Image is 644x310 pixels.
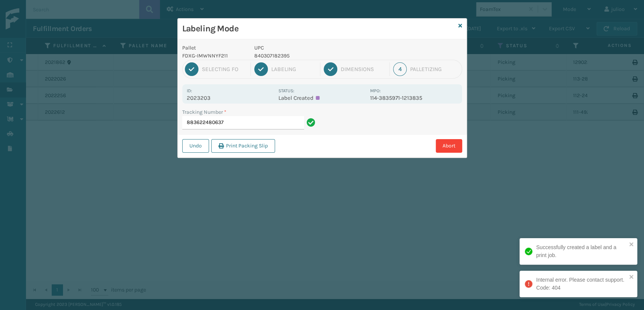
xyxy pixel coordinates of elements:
div: Dimensions [341,66,386,73]
div: 1 [185,62,198,76]
div: 3 [324,62,337,76]
p: 114-3835971-1213835 [370,95,457,101]
button: Print Packing Slip [211,139,275,153]
div: Selecting FO [202,66,247,73]
p: UPC [254,44,366,52]
button: close [629,241,634,248]
div: Internal error. Please contact support. Code: 404 [536,276,627,292]
div: Labeling [271,66,317,73]
label: Id: [187,88,192,93]
p: Label Created [278,95,366,101]
p: 2023203 [187,95,274,101]
h3: Labeling Mode [182,23,455,34]
div: Successfully created a label and a print job. [536,243,627,259]
button: Undo [182,139,209,153]
label: MPO: [370,88,381,93]
div: 2 [254,62,268,76]
label: Tracking Number [182,108,226,116]
p: Pallet [182,44,246,52]
p: 840307182395 [254,52,366,60]
button: close [629,274,634,281]
p: FDXG-IMWNNYF211 [182,52,246,60]
div: 4 [393,62,407,76]
label: Status: [278,88,294,93]
div: Palletizing [410,66,459,73]
button: Abort [436,139,462,153]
